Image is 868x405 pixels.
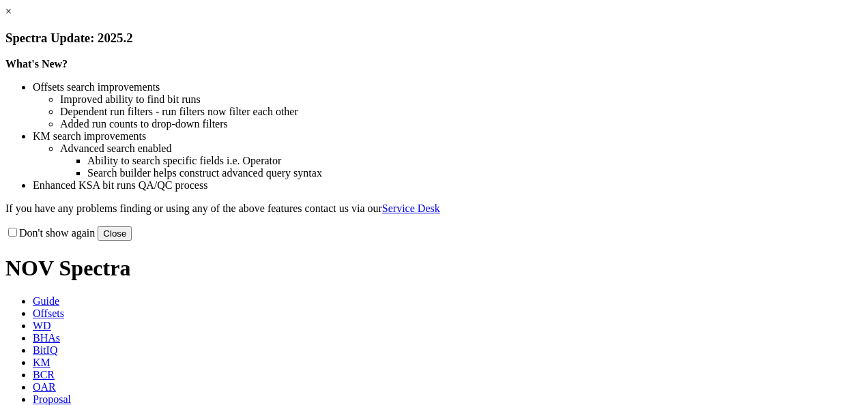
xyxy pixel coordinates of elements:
span: BHAs [33,332,60,344]
li: Dependent run filters - run filters now filter each other [60,106,863,118]
h3: Spectra Update: 2025.2 [5,31,863,46]
span: BCR [33,369,55,380]
li: Search builder helps construct advanced query syntax [87,167,863,179]
p: If you have any problems finding or using any of the above features contact us via our [5,202,863,215]
label: Don't show again [5,227,95,239]
span: Offsets [33,307,64,319]
li: Improved ability to find bit runs [60,93,863,106]
a: Service Desk [382,202,440,214]
span: Proposal [33,393,71,405]
span: WD [33,320,51,331]
li: KM search improvements [33,130,863,142]
span: OAR [33,381,56,393]
li: Added run counts to drop-down filters [60,118,863,130]
input: Don't show again [8,228,17,237]
h1: NOV Spectra [5,256,863,281]
button: Close [98,226,132,241]
li: Enhanced KSA bit runs QA/QC process [33,179,863,192]
span: KM [33,357,50,368]
li: Offsets search improvements [33,81,863,93]
strong: What's New? [5,58,68,70]
span: Guide [33,295,59,307]
span: BitIQ [33,344,57,356]
li: Advanced search enabled [60,142,863,155]
li: Ability to search specific fields i.e. Operator [87,155,863,167]
a: × [5,5,12,17]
